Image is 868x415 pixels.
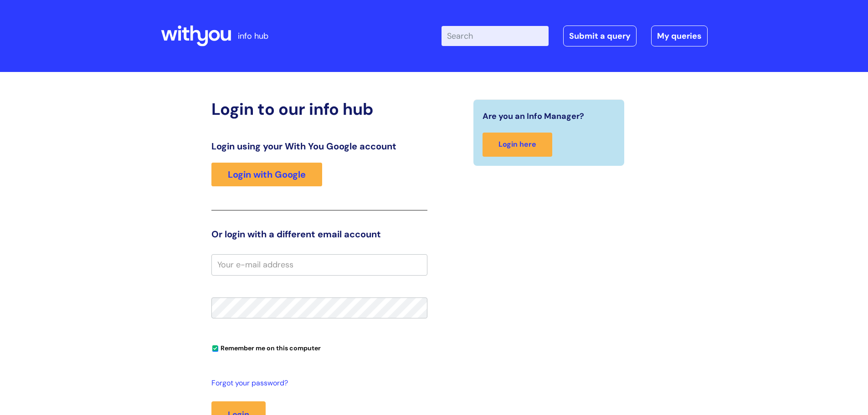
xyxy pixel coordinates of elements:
input: Remember me on this computer [212,346,218,352]
h3: Login using your With You Google account [211,141,427,152]
h2: Login to our info hub [211,99,427,119]
a: Forgot your password? [211,377,423,390]
a: My queries [651,26,708,46]
a: Login with Google [211,163,322,186]
label: Remember me on this computer [211,342,321,352]
a: Login here [483,133,552,157]
input: Your e-mail address [211,254,427,275]
p: info hub [238,29,268,43]
input: Search [442,26,549,46]
div: You can uncheck this option if you're logging in from a shared device [211,340,427,355]
span: Are you an Info Manager? [483,109,584,123]
a: Submit a query [563,26,637,46]
h3: Or login with a different email account [211,229,427,240]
